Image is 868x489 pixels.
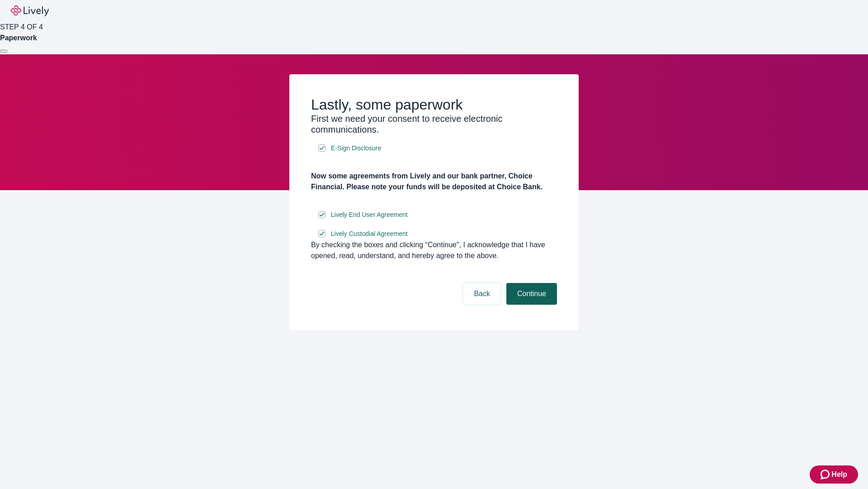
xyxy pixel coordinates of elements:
button: Zendesk support iconHelp [810,465,858,484]
span: Lively Custodial Agreement [331,229,408,239]
a: e-sign disclosure document [329,228,410,240]
a: e-sign disclosure document [329,143,383,154]
img: Lively [11,5,49,16]
button: Back [463,283,501,305]
span: E-Sign Disclosure [331,144,381,153]
span: Lively End User Agreement [331,210,408,220]
div: By checking the boxes and clicking “Continue", I acknowledge that I have opened, read, understand... [311,240,557,261]
a: e-sign disclosure document [329,209,410,221]
svg: Zendesk support icon [821,469,831,480]
h4: Now some agreements from Lively and our bank partner, Choice Financial. Please note your funds wi... [311,171,557,192]
span: Help [831,469,847,480]
button: Continue [506,283,557,305]
h3: First we need your consent to receive electronic communications. [311,113,557,135]
h2: Lastly, some paperwork [311,96,557,113]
